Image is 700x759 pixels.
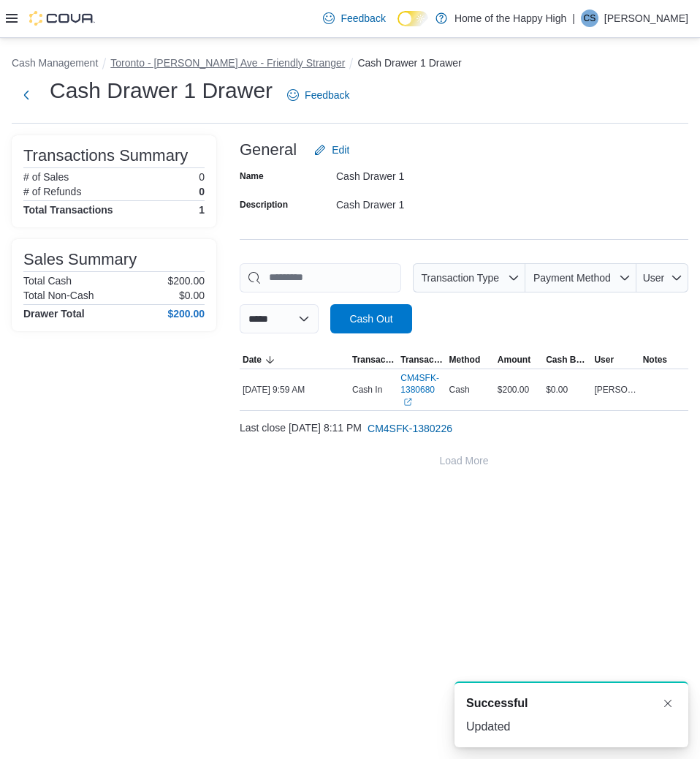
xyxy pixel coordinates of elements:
[23,308,85,320] h4: Drawer Total
[546,354,588,366] span: Cash Back
[421,272,499,284] span: Transaction Type
[23,275,72,287] h6: Total Cash
[199,204,205,216] h4: 1
[449,354,481,366] span: Method
[341,11,385,26] span: Feedback
[498,384,529,396] span: $200.00
[368,421,452,436] span: CM4SFK-1380226
[330,304,412,333] button: Cash Out
[533,272,611,284] span: Payment Method
[336,165,532,182] div: Cash Drawer 1
[397,11,428,26] input: Dark Mode
[199,171,205,183] p: 0
[400,372,443,407] a: CM4SFK-1380680External link
[240,170,264,182] label: Name
[12,80,41,110] button: Next
[29,11,95,26] img: Cova
[167,275,205,287] p: $200.00
[23,186,81,197] h6: # of Refunds
[397,351,446,369] button: Transaction #
[352,384,382,396] p: Cash In
[581,10,598,27] div: Christine Sommerville
[572,10,575,27] p: |
[403,398,412,407] svg: External link
[317,4,391,33] a: Feedback
[584,10,596,27] span: CS
[336,193,532,211] div: Cash Drawer 1
[495,351,543,369] button: Amount
[643,272,665,284] span: User
[591,351,639,369] button: User
[643,354,667,366] span: Notes
[352,354,395,366] span: Transaction Type
[636,263,688,292] button: User
[446,351,495,369] button: Method
[498,354,530,366] span: Amount
[449,384,470,396] span: Cash
[659,695,677,712] button: Dismiss toast
[240,199,288,211] label: Description
[12,57,98,69] button: Cash Management
[199,186,205,197] p: 0
[525,263,636,292] button: Payment Method
[466,695,677,712] div: Notification
[454,10,566,27] p: Home of the Happy High
[281,80,355,110] a: Feedback
[466,695,528,712] span: Successful
[305,88,349,102] span: Feedback
[466,718,677,736] div: Updated
[362,414,458,443] button: CM4SFK-1380226
[332,143,349,157] span: Edit
[240,141,297,159] h3: General
[12,56,688,73] nav: An example of EuiBreadcrumbs
[240,351,349,369] button: Date
[23,171,69,183] h6: # of Sales
[349,311,392,326] span: Cash Out
[23,251,137,268] h3: Sales Summary
[604,10,688,27] p: [PERSON_NAME]
[23,290,94,301] h6: Total Non-Cash
[357,57,461,69] button: Cash Drawer 1 Drawer
[594,384,636,396] span: [PERSON_NAME]
[308,135,355,165] button: Edit
[243,354,262,366] span: Date
[397,26,398,27] span: Dark Mode
[23,204,113,216] h4: Total Transactions
[240,446,688,475] button: Load More
[50,76,273,105] h1: Cash Drawer 1 Drawer
[413,263,525,292] button: Transaction Type
[400,354,443,366] span: Transaction #
[23,147,188,165] h3: Transactions Summary
[594,354,614,366] span: User
[167,308,205,320] h4: $200.00
[440,453,489,468] span: Load More
[349,351,397,369] button: Transaction Type
[240,381,349,399] div: [DATE] 9:59 AM
[543,351,591,369] button: Cash Back
[640,351,688,369] button: Notes
[543,381,591,399] div: $0.00
[179,290,205,301] p: $0.00
[240,263,401,292] input: This is a search bar. As you type, the results lower in the page will automatically filter.
[240,414,688,443] div: Last close [DATE] 8:11 PM
[110,57,345,69] button: Toronto - [PERSON_NAME] Ave - Friendly Stranger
